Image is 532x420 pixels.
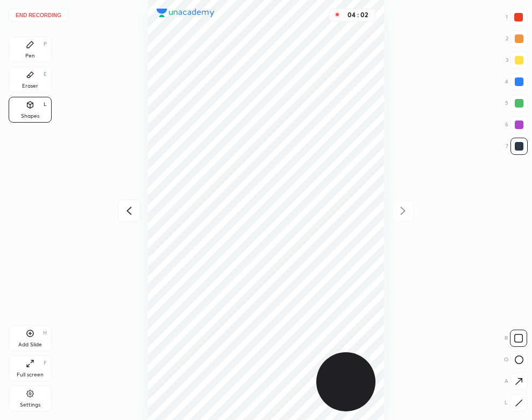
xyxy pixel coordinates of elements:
div: R [505,330,527,347]
button: End recording [9,9,68,22]
div: 1 [506,9,527,26]
div: 2 [506,30,528,47]
div: O [504,351,528,368]
div: E [44,72,47,77]
div: P [44,41,47,47]
div: Add Slide [18,342,42,347]
div: H [43,330,47,336]
div: 7 [506,138,528,155]
div: L [44,102,47,107]
div: 3 [506,52,528,69]
div: Eraser [22,83,38,89]
div: Shapes [21,113,39,119]
div: Pen [25,53,35,59]
div: Settings [20,402,40,408]
img: logo.38c385cc.svg [157,9,215,17]
div: 6 [505,116,528,133]
div: Full screen [17,372,44,378]
div: L [505,394,527,411]
div: A [505,373,528,390]
div: 04 : 02 [345,11,371,19]
div: 5 [505,95,528,112]
div: F [44,360,47,366]
div: 4 [505,73,528,90]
